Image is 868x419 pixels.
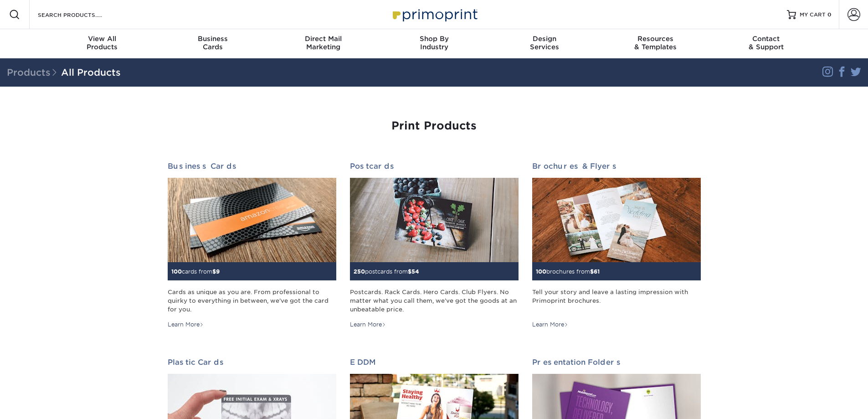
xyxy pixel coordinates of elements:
[594,268,600,275] span: 61
[600,35,711,43] span: Resources
[212,268,216,275] span: $
[379,29,489,58] a: Shop ByIndustry
[489,35,600,43] span: Design
[532,162,701,329] a: Brochures & Flyers 100brochures from$61 Tell your story and leave a lasting impression with Primo...
[489,29,600,58] a: DesignServices
[536,268,546,275] span: 100
[532,162,701,171] h2: Brochures & Flyers
[489,35,600,51] div: Services
[532,178,701,262] img: Brochures & Flyers
[354,268,365,275] span: 250
[350,288,519,314] div: Postcards. Rack Cards. Hero Cards. Club Flyers. No matter what you call them, we've got the goods...
[268,35,379,51] div: Marketing
[350,321,386,329] div: Learn More
[268,29,379,58] a: Direct MailMarketing
[168,288,336,314] div: Cards as unique as you are. From professional to quirky to everything in between, we've got the c...
[590,268,594,275] span: $
[47,35,158,43] span: View All
[827,11,832,18] span: 0
[800,11,826,19] span: MY CART
[711,29,822,58] a: Contact& Support
[37,9,126,20] input: SEARCH PRODUCTS.....
[47,29,158,58] a: View AllProducts
[350,162,519,329] a: Postcards 250postcards from$54 Postcards. Rack Cards. Hero Cards. Club Flyers. No matter what you...
[350,162,519,171] h2: Postcards
[47,35,158,51] div: Products
[168,178,336,262] img: Business Cards
[168,119,701,133] h1: Print Products
[532,321,568,329] div: Learn More
[268,35,379,43] span: Direct Mail
[171,268,182,275] span: 100
[600,29,711,58] a: Resources& Templates
[379,35,489,51] div: Industry
[157,29,268,58] a: BusinessCards
[61,67,121,78] a: All Products
[411,268,419,275] span: 54
[157,35,268,43] span: Business
[168,358,336,367] h2: Plastic Cards
[7,67,61,78] span: Products
[168,321,204,329] div: Learn More
[389,5,480,24] img: Primoprint
[536,268,600,275] small: brochures from
[157,35,268,51] div: Cards
[711,35,822,51] div: & Support
[379,35,489,43] span: Shop By
[600,35,711,51] div: & Templates
[168,162,336,329] a: Business Cards 100cards from$9 Cards as unique as you are. From professional to quirky to everyth...
[168,162,336,171] h2: Business Cards
[350,178,519,262] img: Postcards
[711,35,822,43] span: Contact
[532,358,701,367] h2: Presentation Folders
[532,288,701,314] div: Tell your story and leave a lasting impression with Primoprint brochures.
[171,268,220,275] small: cards from
[350,358,519,367] h2: EDDM
[216,268,220,275] span: 9
[408,268,411,275] span: $
[354,268,419,275] small: postcards from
